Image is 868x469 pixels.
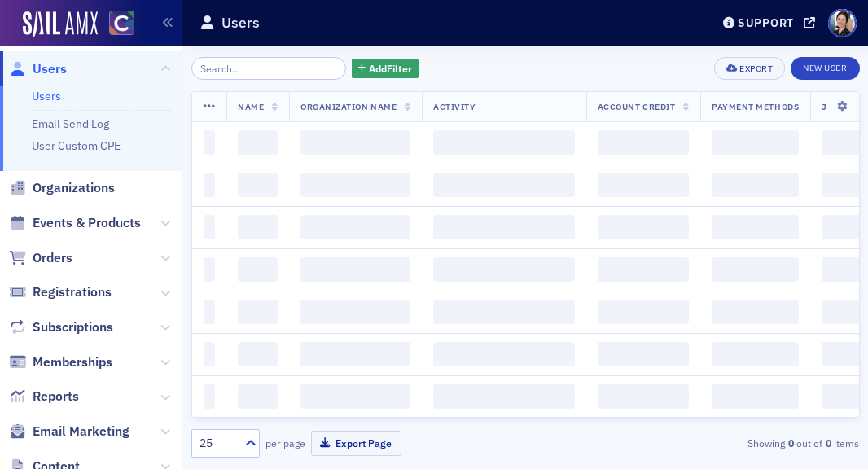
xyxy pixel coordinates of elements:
span: ‌ [822,215,864,239]
span: ‌ [238,215,278,239]
span: ‌ [712,215,799,239]
span: Add Filter [369,61,412,76]
span: ‌ [433,215,575,239]
span: ‌ [300,173,410,197]
span: ‌ [238,342,278,366]
button: Export Page [311,431,401,456]
span: Profile [828,9,857,37]
span: ‌ [300,257,410,282]
span: ‌ [822,384,864,409]
span: Subscriptions [33,318,113,336]
span: ‌ [712,130,799,155]
span: ‌ [433,384,575,409]
a: Memberships [9,353,112,371]
span: ‌ [204,342,216,366]
span: ‌ [822,257,864,282]
span: ‌ [204,130,216,155]
span: ‌ [712,342,799,366]
div: 25 [199,435,235,452]
span: ‌ [712,257,799,282]
span: ‌ [300,130,410,155]
a: Users [32,89,61,103]
span: ‌ [204,215,216,239]
span: Organization Name [300,101,397,112]
span: Orders [33,249,72,267]
span: ‌ [598,130,689,155]
span: ‌ [238,130,278,155]
span: Memberships [33,353,112,371]
label: per page [265,436,305,450]
span: Email Marketing [33,423,129,441]
a: Users [9,60,67,78]
span: ‌ [433,300,575,324]
span: ‌ [822,300,864,324]
button: AddFilter [352,59,419,79]
span: ‌ [238,257,278,282]
span: ‌ [433,257,575,282]
span: ‌ [598,215,689,239]
span: ‌ [204,257,216,282]
a: Email Marketing [9,423,129,441]
span: ‌ [598,173,689,197]
div: Showing out of items [648,436,860,450]
span: Account Credit [598,101,675,112]
h1: Users [221,13,260,33]
a: Registrations [9,283,112,301]
span: ‌ [433,173,575,197]
img: SailAMX [109,11,134,36]
a: View Homepage [98,11,134,38]
span: ‌ [822,173,864,197]
span: ‌ [712,300,799,324]
div: Export [739,64,773,73]
span: ‌ [598,257,689,282]
span: Payment Methods [712,101,799,112]
span: Registrations [33,283,112,301]
a: New User [791,57,859,80]
a: Organizations [9,179,115,197]
span: ‌ [598,300,689,324]
span: Events & Products [33,214,141,232]
span: ‌ [238,173,278,197]
span: Activity [433,101,476,112]
span: ‌ [598,384,689,409]
span: ‌ [433,342,575,366]
span: ‌ [712,384,799,409]
span: ‌ [300,215,410,239]
span: Users [33,60,67,78]
a: User Custom CPE [32,138,121,153]
span: ‌ [433,130,575,155]
span: ‌ [238,300,278,324]
span: Name [238,101,264,112]
span: ‌ [204,384,216,409]
span: ‌ [712,173,799,197]
span: ‌ [204,300,216,324]
strong: 0 [822,436,834,450]
span: Job Type [822,101,864,112]
span: ‌ [300,300,410,324]
a: Events & Products [9,214,141,232]
span: Organizations [33,179,115,197]
input: Search… [191,57,347,80]
span: ‌ [822,130,864,155]
a: Reports [9,388,79,405]
div: Support [738,15,794,30]
span: ‌ [300,342,410,366]
a: Subscriptions [9,318,113,336]
a: Orders [9,249,72,267]
span: ‌ [204,173,216,197]
a: Email Send Log [32,116,109,131]
span: Reports [33,388,79,405]
span: ‌ [822,342,864,366]
span: ‌ [238,384,278,409]
img: SailAMX [23,11,98,37]
strong: 0 [785,436,796,450]
span: ‌ [300,384,410,409]
button: Export [714,57,785,80]
span: ‌ [598,342,689,366]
